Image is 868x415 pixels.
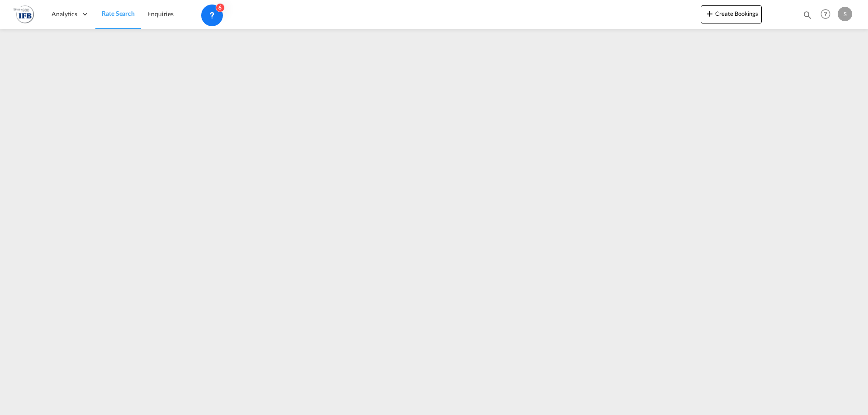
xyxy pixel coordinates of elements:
[818,6,833,22] span: Help
[818,6,838,23] div: Help
[102,9,135,17] span: Rate Search
[14,4,34,24] img: de31bbe0256b11eebba44b54815f083d.png
[838,7,852,21] div: S
[52,9,77,19] span: Analytics
[701,5,762,23] button: icon-plus 400-fgCreate Bookings
[802,10,812,23] div: icon-magnify
[802,10,812,20] md-icon: icon-magnify
[147,10,174,18] span: Enquiries
[704,8,715,19] md-icon: icon-plus 400-fg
